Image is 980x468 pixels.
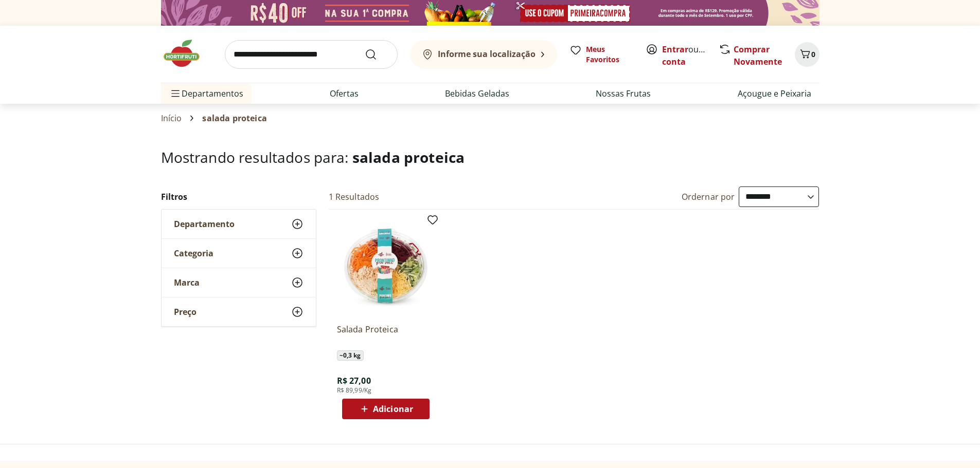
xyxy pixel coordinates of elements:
[162,268,316,297] button: Marca
[174,219,235,229] span: Departamento
[662,44,688,55] a: Entrar
[174,248,213,258] span: Categoria
[811,49,815,59] span: 0
[682,191,735,202] label: Ordernar por
[174,307,197,317] span: Preço
[337,375,371,386] span: R$ 27,00
[329,191,380,202] h2: 1 Resultados
[438,48,536,60] b: Informe sua localização
[169,81,182,106] button: Menu
[174,277,200,288] span: Marca
[586,44,633,65] span: Meus Favoritos
[337,386,372,395] span: R$ 89,99/Kg
[365,48,389,61] button: Submit Search
[738,87,811,100] a: Açougue e Peixaria
[373,405,413,413] span: Adicionar
[337,218,435,315] img: Salada Proteica
[342,399,430,419] button: Adicionar
[330,87,359,100] a: Ofertas
[161,149,819,165] h1: Mostrando resultados para:
[161,114,182,123] a: Início
[734,44,782,67] a: Comprar Novamente
[169,81,243,106] span: Departamentos
[795,42,819,67] button: Carrinho
[337,324,435,346] a: Salada Proteica
[161,38,212,69] img: Hortifruti
[662,43,708,68] span: ou
[161,186,316,207] h2: Filtros
[202,114,266,123] span: salada proteica
[662,44,719,67] a: Criar conta
[162,210,316,238] button: Departamento
[352,147,465,167] span: salada proteica
[445,87,509,100] a: Bebidas Geladas
[162,297,316,326] button: Preço
[569,44,633,65] a: Meus Favoritos
[225,40,398,69] input: search
[162,239,316,268] button: Categoria
[410,40,557,69] button: Informe sua localização
[337,350,364,361] span: ~ 0,3 kg
[596,87,651,100] a: Nossas Frutas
